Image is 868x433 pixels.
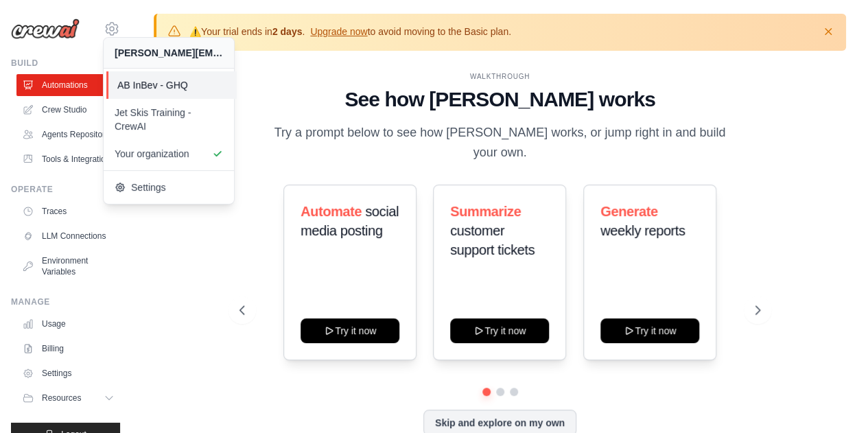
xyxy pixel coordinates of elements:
[42,393,81,403] span: Resources
[600,318,699,343] button: Try it now
[272,26,303,37] strong: 2 days
[16,387,120,409] button: Resources
[189,25,511,38] p: Your trial ends in . to avoid moving to the Basic plan.
[16,313,120,335] a: Usage
[104,174,234,201] a: Settings
[16,99,120,121] a: Crew Studio
[115,46,223,60] div: [PERSON_NAME][EMAIL_ADDRESS][PERSON_NAME][DOMAIN_NAME]
[600,204,658,219] span: Generate
[301,204,399,238] span: social media posting
[600,223,685,238] span: weekly reports
[301,204,362,219] span: Automate
[104,140,234,167] a: Your organization
[310,26,367,37] a: Upgrade now
[239,87,760,112] h1: See how [PERSON_NAME] works
[799,367,868,433] iframe: Chat Widget
[450,223,535,257] span: customer support tickets
[11,19,80,39] img: Logo
[16,362,120,384] a: Settings
[16,74,120,96] a: Automations
[16,148,120,170] a: Tools & Integrations
[115,147,223,161] span: Your organization
[16,124,120,145] a: Agents Repository
[11,58,120,69] div: Build
[11,184,120,195] div: Operate
[117,78,226,92] span: AB InBev - GHQ
[104,99,234,140] a: Jet Skis Training - CrewAI
[270,123,731,163] p: Try a prompt below to see how [PERSON_NAME] works, or jump right in and build your own.
[301,318,399,343] button: Try it now
[115,106,223,133] span: Jet Skis Training - CrewAI
[16,250,120,283] a: Environment Variables
[450,204,521,219] span: Summarize
[16,200,120,222] a: Traces
[450,318,549,343] button: Try it now
[106,71,237,99] a: AB InBev - GHQ
[239,71,760,82] div: WALKTHROUGH
[115,180,223,194] span: Settings
[16,338,120,360] a: Billing
[16,225,120,247] a: LLM Connections
[11,296,120,307] div: Manage
[189,26,201,37] strong: ⚠️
